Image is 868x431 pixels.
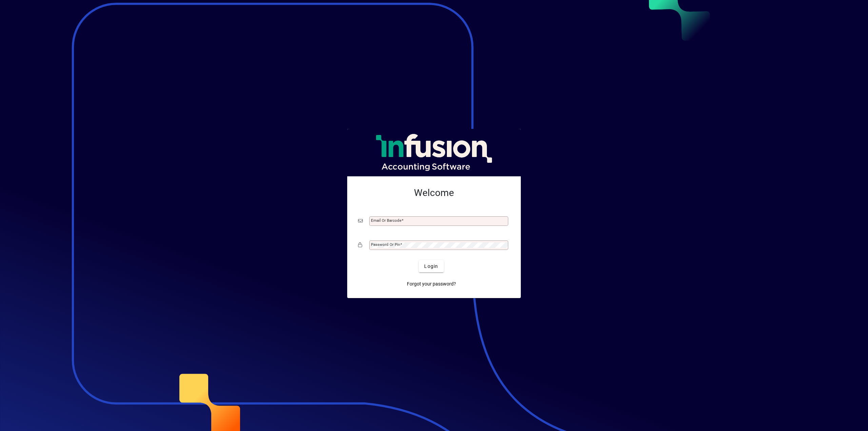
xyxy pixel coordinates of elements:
[358,187,510,199] h2: Welcome
[407,280,456,288] span: Forgot your password?
[419,260,443,272] button: Login
[424,263,438,270] span: Login
[371,242,400,247] mat-label: Password or Pin
[404,278,459,290] a: Forgot your password?
[371,218,401,223] mat-label: Email or Barcode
